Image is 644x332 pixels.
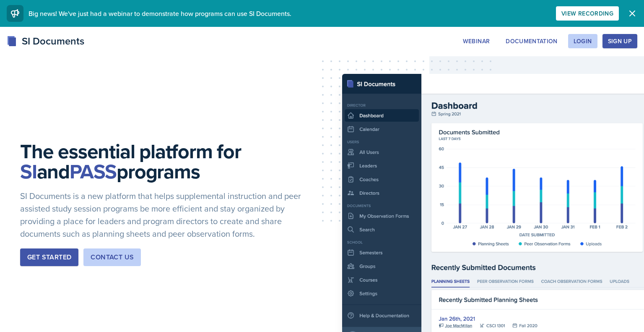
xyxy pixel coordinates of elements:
[7,34,84,49] div: SI Documents
[568,34,597,48] button: Login
[457,34,495,48] button: Webinar
[29,9,291,18] span: Big news! We've just had a webinar to demonstrate how programs can use SI Documents.
[20,248,78,266] button: Get Started
[500,34,563,48] button: Documentation
[27,252,71,262] div: Get Started
[561,10,613,17] div: View Recording
[574,38,592,44] div: Login
[602,34,637,48] button: Sign Up
[556,6,619,21] button: View Recording
[463,38,490,44] div: Webinar
[83,248,141,266] button: Contact Us
[91,252,134,262] div: Contact Us
[506,38,558,44] div: Documentation
[608,38,632,44] div: Sign Up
